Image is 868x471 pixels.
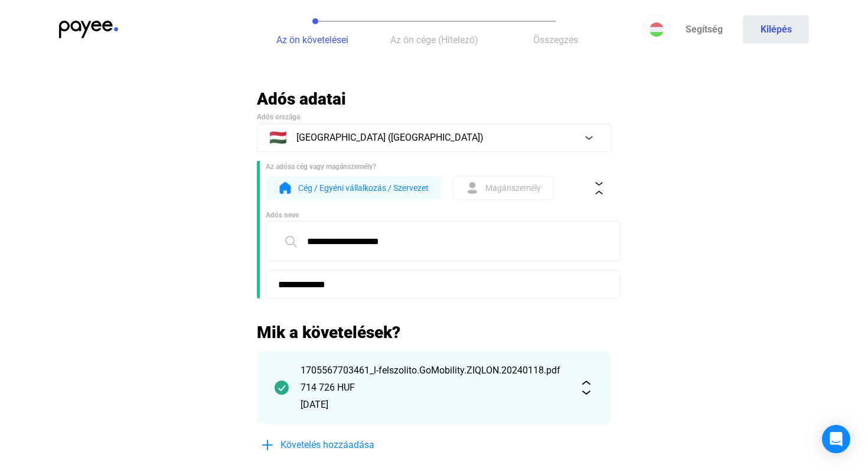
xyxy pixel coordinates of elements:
[822,425,850,453] div: Open Intercom Messenger
[743,15,809,44] button: Kilépés
[301,398,567,412] div: [DATE]
[275,381,289,395] img: checkmark-darker-green-circle
[485,181,541,195] span: Magánszemély
[301,381,567,395] div: 714 726 HUF
[266,161,611,173] div: Az adósa cég vagy magánszemély?
[453,176,553,200] button: form-indMagánszemély
[59,21,118,38] img: payee-logo
[650,22,664,37] img: HU
[278,181,292,195] img: form-org
[257,433,434,457] button: plus-blueKövetelés hozzáadása
[533,34,578,46] span: Összegzés
[266,209,611,221] div: Adós neve
[280,438,374,452] span: Követelés hozzáadása
[257,89,611,109] h2: Adós adatai
[296,131,484,145] span: [GEOGRAPHIC_DATA] ([GEOGRAPHIC_DATA])
[269,131,287,145] span: 🇭🇺
[266,176,441,200] button: form-orgCég / Egyéni vállalkozás / Szervezet
[301,363,567,378] div: 1705567703461_l-felszolito.GoMobility.ZIQLON.20240118.pdf
[298,181,429,195] span: Cég / Egyéni vállalkozás / Szervezet
[260,438,275,452] img: plus-blue
[257,124,611,152] button: 🇭🇺[GEOGRAPHIC_DATA] ([GEOGRAPHIC_DATA])
[579,381,593,395] img: expand
[642,15,671,44] button: HU
[257,322,611,343] h2: Mik a követelések?
[465,181,479,195] img: form-ind
[276,34,348,46] span: Az ön követelései
[593,182,605,194] img: collapse
[671,15,737,44] a: Segítség
[586,176,611,200] button: collapse
[390,34,478,46] span: Az ön cége (Hitelező)
[257,113,300,121] span: Adós országa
